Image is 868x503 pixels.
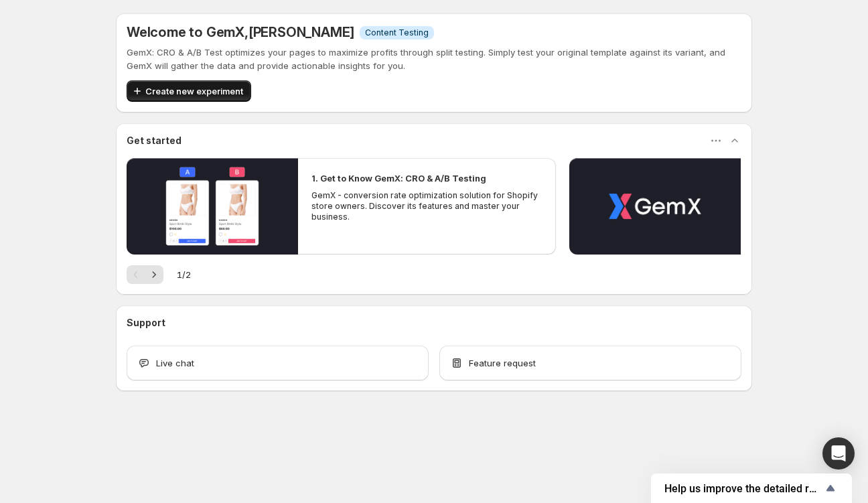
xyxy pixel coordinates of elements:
p: GemX: CRO & A/B Test optimizes your pages to maximize profits through split testing. Simply test ... [127,46,741,72]
span: Create new experiment [145,84,243,98]
button: Show survey - Help us improve the detailed report for A/B campaigns [664,480,839,496]
span: 1 / 2 [177,268,191,281]
button: Play video [569,158,741,255]
nav: Pagination [127,265,163,284]
div: Open Intercom Messenger [822,437,855,470]
span: Live chat [156,356,194,370]
span: Content Testing [365,27,429,38]
span: , [PERSON_NAME] [244,24,354,40]
button: Create new experiment [127,80,251,102]
h3: Get started [127,134,182,147]
h5: Welcome to GemX [127,24,354,40]
span: Feature request [469,356,536,370]
h2: 1. Get to Know GemX: CRO & A/B Testing [311,171,486,185]
button: Next [145,265,163,284]
button: Play video [127,158,298,255]
p: GemX - conversion rate optimization solution for Shopify store owners. Discover its features and ... [311,190,542,222]
h3: Support [127,316,165,330]
span: Help us improve the detailed report for A/B campaigns [664,482,822,495]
